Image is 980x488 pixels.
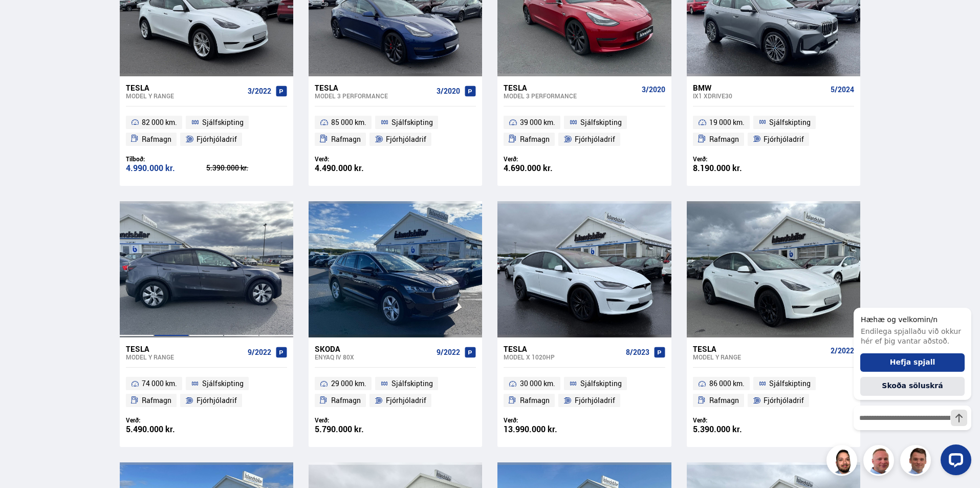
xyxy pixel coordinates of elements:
[831,86,854,94] span: 5/2024
[626,348,649,356] span: 8/2023
[520,133,550,145] span: Rafmagn
[126,83,244,92] div: Tesla
[142,377,177,390] span: 74 000 km.
[693,344,826,353] div: Tesla
[142,133,171,145] span: Rafmagn
[248,87,271,95] span: 3/2022
[391,377,433,390] span: Sjálfskipting
[126,353,244,360] div: Model Y RANGE
[315,92,432,99] div: Model 3 PERFORMANCE
[687,337,860,447] a: Tesla Model Y RANGE 2/2022 86 000 km. Sjálfskipting Rafmagn Fjórhjóladrif Verð: 5.390.000 kr.
[845,289,975,483] iframe: LiveChat chat widget
[126,344,244,353] div: Tesla
[693,353,826,360] div: Model Y RANGE
[497,337,671,447] a: Tesla Model X 1020HP 8/2023 30 000 km. Sjálfskipting Rafmagn Fjórhjóladrif Verð: 13.990.000 kr.
[709,116,745,129] span: 19 000 km.
[315,416,396,424] div: Verð:
[497,76,671,186] a: Tesla Model 3 PERFORMANCE 3/2020 39 000 km. Sjálfskipting Rafmagn Fjórhjóladrif Verð: 4.690.000 kr.
[693,92,826,99] div: ix1 XDRIVE30
[202,377,244,390] span: Sjálfskipting
[520,394,550,407] span: Rafmagn
[580,116,622,129] span: Sjálfskipting
[315,155,396,163] div: Verð:
[693,155,774,163] div: Verð:
[504,425,584,434] div: 13.990.000 kr.
[126,416,207,424] div: Verð:
[693,83,826,92] div: BMW
[197,133,237,145] span: Fjórhjóladrif
[126,155,207,163] div: Tilboð:
[206,164,287,172] div: 5.390.000 kr.
[202,116,244,129] span: Sjálfskipting
[693,416,774,424] div: Verð:
[315,353,432,360] div: Enyaq iV 80X
[764,394,804,407] span: Fjórhjóladrif
[709,377,745,390] span: 86 000 km.
[709,394,739,407] span: Rafmagn
[769,377,811,390] span: Sjálfskipting
[248,348,271,356] span: 9/2022
[520,377,555,390] span: 30 000 km.
[126,164,207,173] div: 4.990.000 kr.
[331,133,361,145] span: Rafmagn
[437,87,460,95] span: 3/2020
[142,394,171,407] span: Rafmagn
[831,347,854,355] span: 2/2022
[580,377,622,390] span: Sjálfskipting
[386,133,426,145] span: Fjórhjóladrif
[315,425,396,434] div: 5.790.000 kr.
[331,394,361,407] span: Rafmagn
[520,116,555,129] span: 39 000 km.
[504,344,621,353] div: Tesla
[315,83,432,92] div: Tesla
[575,133,615,145] span: Fjórhjóladrif
[504,155,584,163] div: Verð:
[126,425,207,434] div: 5.490.000 kr.
[120,337,293,447] a: Tesla Model Y RANGE 9/2022 74 000 km. Sjálfskipting Rafmagn Fjórhjóladrif Verð: 5.490.000 kr.
[642,86,665,94] span: 3/2020
[764,133,804,145] span: Fjórhjóladrif
[504,416,584,424] div: Verð:
[504,353,621,360] div: Model X 1020HP
[309,337,482,447] a: Skoda Enyaq iV 80X 9/2022 29 000 km. Sjálfskipting Rafmagn Fjórhjóladrif Verð: 5.790.000 kr.
[687,76,860,186] a: BMW ix1 XDRIVE30 5/2024 19 000 km. Sjálfskipting Rafmagn Fjórhjóladrif Verð: 8.190.000 kr.
[126,92,244,99] div: Model Y RANGE
[391,116,433,129] span: Sjálfskipting
[828,447,859,477] img: nhp88E3Fdnt1Opn2.png
[315,164,396,173] div: 4.490.000 kr.
[386,394,426,407] span: Fjórhjóladrif
[437,348,460,356] span: 9/2022
[504,92,637,99] div: Model 3 PERFORMANCE
[197,394,237,407] span: Fjórhjóladrif
[504,83,637,92] div: Tesla
[309,76,482,186] a: Tesla Model 3 PERFORMANCE 3/2020 85 000 km. Sjálfskipting Rafmagn Fjórhjóladrif Verð: 4.490.000 kr.
[575,394,615,407] span: Fjórhjóladrif
[693,164,774,173] div: 8.190.000 kr.
[331,116,366,129] span: 85 000 km.
[769,116,811,129] span: Sjálfskipting
[315,344,432,353] div: Skoda
[504,164,584,173] div: 4.690.000 kr.
[693,425,774,434] div: 5.390.000 kr.
[120,76,293,186] a: Tesla Model Y RANGE 3/2022 82 000 km. Sjálfskipting Rafmagn Fjórhjóladrif Tilboð: 4.990.000 kr. 5...
[331,377,366,390] span: 29 000 km.
[142,116,177,129] span: 82 000 km.
[709,133,739,145] span: Rafmagn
